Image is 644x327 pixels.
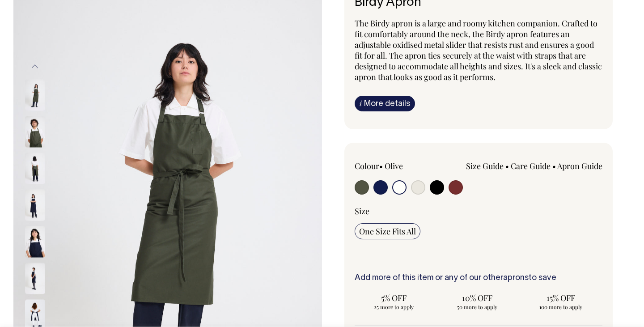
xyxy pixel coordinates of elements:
span: • [552,161,556,171]
input: 15% OFF 100 more to apply [521,290,600,313]
input: 10% OFF 50 more to apply [438,290,517,313]
span: 10% OFF [443,293,512,303]
span: • [379,161,383,171]
div: Size [355,206,602,217]
img: dark-navy [25,263,45,294]
input: 5% OFF 25 more to apply [355,290,433,313]
span: The Birdy apron is a large and roomy kitchen companion. Crafted to fit comfortably around the nec... [355,18,602,82]
img: olive [25,116,45,148]
span: i [360,98,362,108]
img: dark-navy [25,226,45,258]
span: 15% OFF [526,293,595,303]
a: Size Guide [466,161,504,171]
img: olive [25,80,45,111]
a: iMore details [355,96,415,111]
button: Previous [28,57,42,77]
img: dark-navy [25,190,45,221]
a: Care Guide [511,161,551,171]
span: 50 more to apply [443,303,512,310]
span: 25 more to apply [359,303,428,310]
h6: Add more of this item or any of our other to save [355,274,602,283]
a: Apron Guide [557,161,602,171]
span: • [505,161,509,171]
span: 5% OFF [359,293,428,303]
label: Olive [385,161,403,171]
div: Colour [355,161,454,171]
input: One Size Fits All [355,223,420,239]
span: 100 more to apply [526,303,595,310]
img: olive [25,153,45,184]
span: One Size Fits All [359,226,416,237]
a: aprons [503,274,529,282]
